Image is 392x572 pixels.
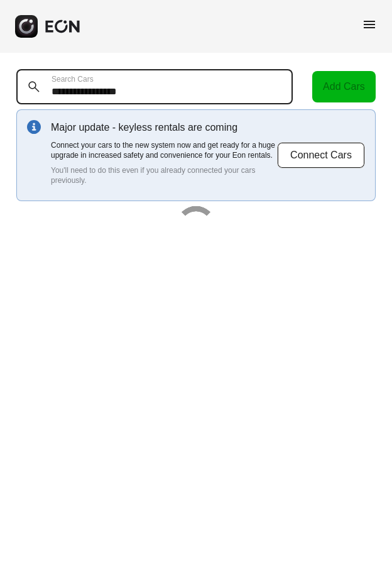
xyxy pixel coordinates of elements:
[51,165,277,185] p: You'll need to do this even if you already connected your cars previously.
[52,74,94,84] label: Search Cars
[51,120,277,135] p: Major update - keyless rentals are coming
[27,120,41,134] img: info
[362,17,377,32] span: menu
[51,140,277,160] p: Connect your cars to the new system now and get ready for a huge upgrade in increased safety and ...
[277,142,365,168] button: Connect Cars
